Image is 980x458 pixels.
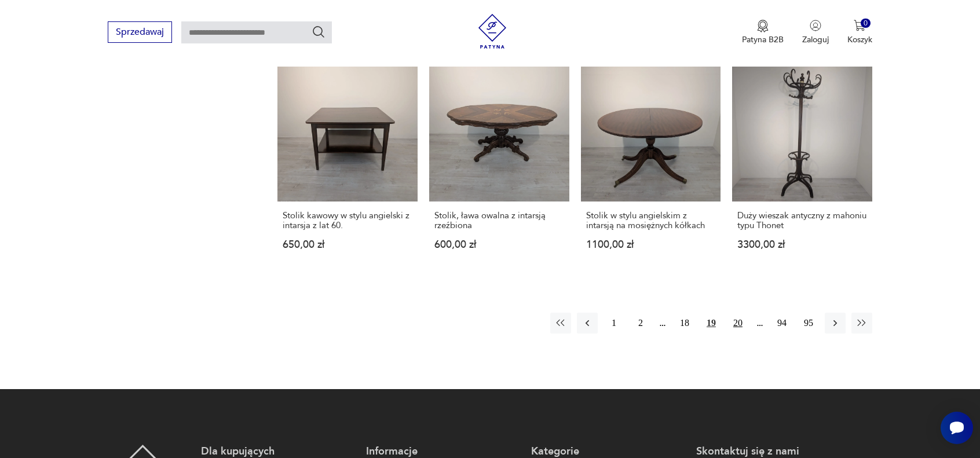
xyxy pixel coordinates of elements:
a: Ikona medaluPatyna B2B [742,20,784,45]
button: Patyna B2B [742,20,784,45]
img: Ikona koszyka [854,20,865,31]
p: 600,00 zł [434,240,564,250]
a: Stolik kawowy w stylu angielski z intarsja z lat 60.Stolik kawowy w stylu angielski z intarsja z ... [277,61,418,272]
div: 0 [861,19,871,28]
button: Sprzedawaj [108,21,172,43]
button: Szukaj [312,25,326,39]
img: Ikonka użytkownika [810,20,821,31]
h3: Stolik, ława owalna z intarsją rzeźbiona [434,211,564,230]
p: Zaloguj [802,34,829,45]
img: Ikona medalu [757,20,769,32]
button: 20 [727,313,748,334]
button: 2 [630,313,651,334]
h3: Stolik w stylu angielskim z intarsją na mosiężnych kółkach [586,211,716,230]
img: Patyna - sklep z meblami i dekoracjami vintage [475,14,510,49]
a: Sprzedawaj [108,29,172,37]
p: 1100,00 zł [586,240,716,250]
p: Patyna B2B [742,34,784,45]
button: 19 [701,313,722,334]
a: Stolik w stylu angielskim z intarsją na mosiężnych kółkachStolik w stylu angielskim z intarsją na... [581,61,721,272]
h3: Stolik kawowy w stylu angielski z intarsja z lat 60. [283,211,412,230]
p: 650,00 zł [283,240,412,250]
button: Zaloguj [802,20,829,45]
a: Stolik, ława owalna z intarsją rzeźbionaStolik, ława owalna z intarsją rzeźbiona600,00 zł [429,61,569,272]
button: 18 [674,313,695,334]
iframe: Smartsupp widget button [941,412,973,444]
button: 95 [798,313,819,334]
p: Koszyk [847,34,872,45]
p: 3300,00 zł [737,240,867,250]
h3: Duży wieszak antyczny z mahoniu typu Thonet [737,211,867,230]
button: 0Koszyk [847,20,872,45]
button: 94 [771,313,792,334]
a: Duży wieszak antyczny z mahoniu typu ThonetDuży wieszak antyczny z mahoniu typu Thonet3300,00 zł [732,61,872,272]
button: 1 [604,313,624,334]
